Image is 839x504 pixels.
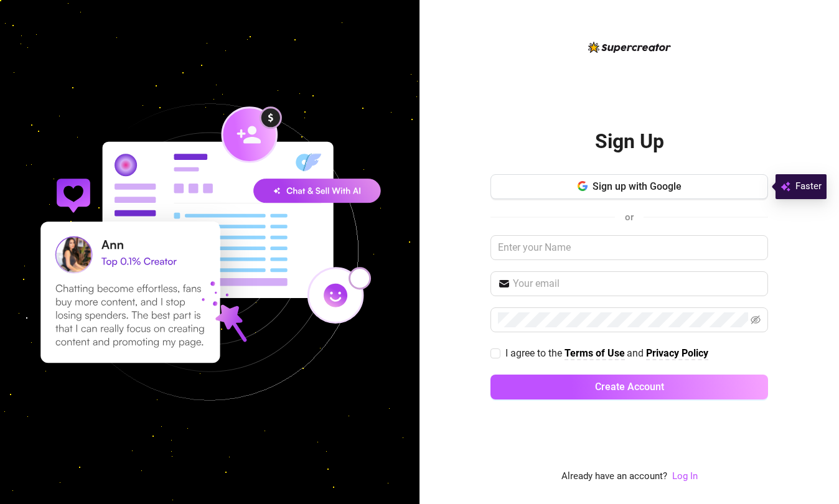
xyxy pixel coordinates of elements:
[627,347,646,359] span: and
[795,179,822,194] span: Faster
[646,347,708,360] a: Privacy Policy
[505,347,565,359] span: I agree to the
[565,347,625,359] strong: Terms of Use
[593,180,682,192] span: Sign up with Google
[490,375,768,399] button: Create Account
[565,347,625,360] a: Terms of Use
[490,174,768,199] button: Sign up with Google
[588,42,671,53] img: logo-BBDzfeDw.svg
[561,469,667,484] span: Already have an account?
[625,212,634,223] span: or
[672,469,698,484] a: Log In
[490,235,768,260] input: Enter your Name
[751,315,761,325] span: eye-invisible
[595,381,664,393] span: Create Account
[595,129,664,154] h2: Sign Up
[780,179,790,194] img: svg%3e
[513,276,761,291] input: Your email
[672,470,698,482] a: Log In
[646,347,708,359] strong: Privacy Policy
